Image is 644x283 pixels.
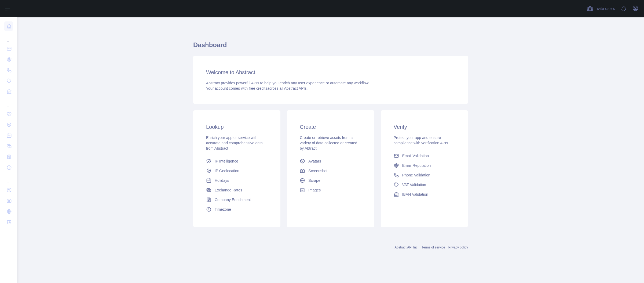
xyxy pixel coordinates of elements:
[206,123,268,131] h3: Lookup
[586,4,616,13] button: Invite users
[206,81,369,85] span: Abstract provides powerful APIs to help you enrich any user experience or automate any workflow.
[206,69,455,76] h3: Welcome to Abstract.
[448,246,468,249] a: Privacy policy
[300,135,357,150] span: Create or retrieve assets from a variety of data collected or created by Abtract
[594,6,615,12] span: Invite users
[402,182,426,187] span: VAT Validation
[4,97,13,108] div: ...
[394,123,455,131] h3: Verify
[215,187,242,193] span: Exchange Rates
[215,197,251,202] span: Company Enrichment
[298,176,363,185] a: Scrape
[402,192,428,197] span: IBAN Validation
[395,246,419,249] a: Abstract API Inc.
[249,86,267,90] span: free credits
[204,205,270,214] a: Timezone
[215,207,231,212] span: Timezone
[204,185,270,195] a: Exchange Rates
[204,176,270,185] a: Holidays
[402,172,430,178] span: Phone Validation
[215,178,229,183] span: Holidays
[204,166,270,176] a: IP Geolocation
[391,161,457,170] a: Email Reputation
[402,163,431,168] span: Email Reputation
[215,168,239,173] span: IP Geolocation
[204,195,270,205] a: Company Enrichment
[308,159,321,164] span: Avatars
[298,185,363,195] a: Images
[394,135,448,145] span: Protect your app and ensure compliance with verification APIs
[204,156,270,166] a: IP Intelligence
[298,166,363,176] a: Screenshot
[402,153,429,159] span: Email Validation
[300,123,361,131] h3: Create
[422,246,445,249] a: Terms of service
[4,32,13,43] div: ...
[206,86,308,90] span: Your account comes with across all Abstract APIs.
[391,151,457,161] a: Email Validation
[4,173,13,184] div: ...
[215,159,238,164] span: IP Intelligence
[308,178,320,183] span: Scrape
[308,187,321,193] span: Images
[206,135,263,150] span: Enrich your app or service with accurate and comprehensive data from Abstract
[193,41,468,54] h1: Dashboard
[391,190,457,199] a: IBAN Validation
[391,180,457,190] a: VAT Validation
[391,170,457,180] a: Phone Validation
[308,168,327,173] span: Screenshot
[298,156,363,166] a: Avatars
